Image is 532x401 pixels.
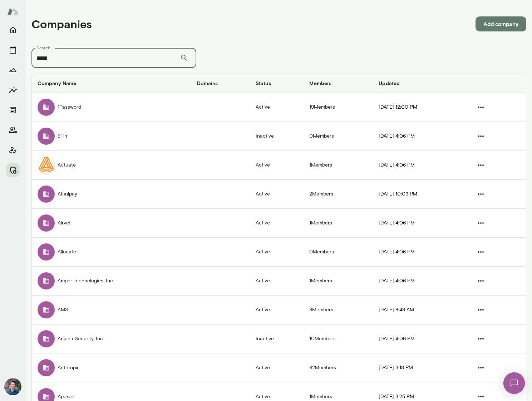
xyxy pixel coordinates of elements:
[250,296,304,325] td: Active
[6,163,20,177] button: Manage
[309,80,367,87] h6: Members
[250,209,304,238] td: Active
[250,325,304,353] td: Inactive
[6,23,20,37] button: Home
[38,80,186,87] h6: Company Name
[32,353,191,382] td: Anthropic
[32,209,191,238] td: Airvet
[32,122,191,151] td: 9Fin
[373,209,464,238] td: [DATE] 4:06 PM
[6,123,20,137] button: Members
[304,238,373,267] td: 0 Members
[373,122,464,151] td: [DATE] 4:06 PM
[32,267,191,296] td: Amper Technologies, Inc.
[373,325,464,353] td: [DATE] 4:06 PM
[197,80,244,87] h6: Domains
[304,93,373,122] td: 19 Members
[32,296,191,325] td: AMS
[250,122,304,151] td: Inactive
[4,378,21,395] img: Alex Yu
[304,180,373,209] td: 2 Members
[32,93,191,122] td: 1Password
[6,43,20,57] button: Sessions
[32,325,191,353] td: Anjuna Security, Inc.
[304,296,373,325] td: 8 Members
[250,238,304,267] td: Active
[256,80,298,87] h6: Status
[304,122,373,151] td: 0 Members
[6,83,20,97] button: Insights
[304,325,373,353] td: 10 Members
[476,16,526,31] button: Add company
[32,151,191,180] td: Actuate
[304,209,373,238] td: 1 Members
[32,238,191,267] td: Allocate
[373,151,464,180] td: [DATE] 4:06 PM
[250,267,304,296] td: Active
[7,5,19,18] img: Mento
[250,93,304,122] td: Active
[373,180,464,209] td: [DATE] 10:03 PM
[6,103,20,117] button: Documents
[373,353,464,382] td: [DATE] 3:18 PM
[250,353,304,382] td: Active
[32,180,191,209] td: Affinipay
[250,151,304,180] td: Active
[373,296,464,325] td: [DATE] 8:49 AM
[36,45,53,51] label: Search...
[304,353,373,382] td: 62 Members
[373,238,464,267] td: [DATE] 4:06 PM
[373,93,464,122] td: [DATE] 12:00 PM
[31,17,92,31] h4: Companies
[6,63,20,77] button: Growth Plan
[304,267,373,296] td: 1 Members
[304,151,373,180] td: 1 Members
[373,267,464,296] td: [DATE] 4:06 PM
[250,180,304,209] td: Active
[379,80,458,87] h6: Updated
[6,143,20,157] button: Client app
